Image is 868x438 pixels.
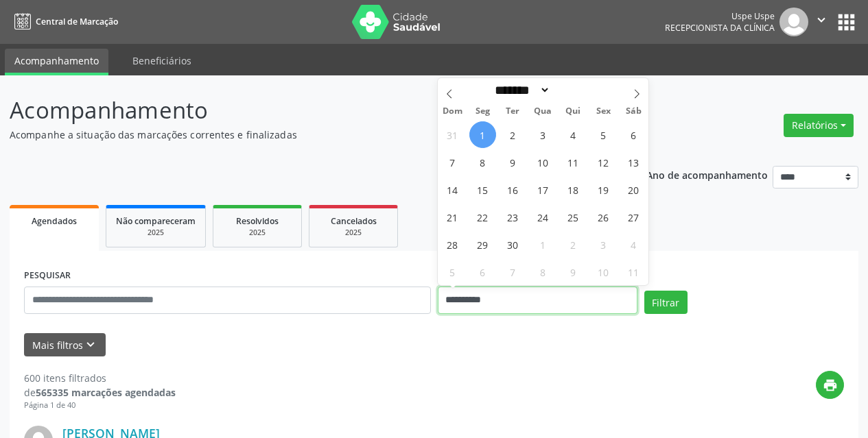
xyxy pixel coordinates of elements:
[500,176,526,203] span: Setembro 16, 2025
[590,149,617,175] span: Setembro 12, 2025
[620,176,647,203] span: Setembro 20, 2025
[36,16,118,27] span: Central de Marcação
[439,231,466,258] span: Setembro 28, 2025
[646,166,768,183] p: Ano de acompanhamento
[223,228,292,238] div: 2025
[83,337,98,352] i: keyboard_arrow_down
[665,10,775,22] div: Uspe Uspe
[620,121,647,148] span: Setembro 6, 2025
[10,93,604,127] p: Acompanhamento
[116,228,196,238] div: 2025
[558,107,588,116] span: Qui
[24,400,176,411] div: Página 1 de 40
[560,258,587,285] span: Outubro 9, 2025
[439,176,466,203] span: Setembro 14, 2025
[530,258,556,285] span: Outubro 8, 2025
[467,107,497,116] span: Seg
[530,176,556,203] span: Setembro 17, 2025
[560,149,587,175] span: Setembro 11, 2025
[439,121,466,148] span: Agosto 31, 2025
[123,49,201,73] a: Beneficiários
[530,149,556,175] span: Setembro 10, 2025
[590,231,617,258] span: Outubro 3, 2025
[116,215,196,227] span: Não compareceram
[784,114,854,137] button: Relatórios
[500,149,526,175] span: Setembro 9, 2025
[491,83,551,97] select: Month
[469,258,496,285] span: Outubro 6, 2025
[590,121,617,148] span: Setembro 5, 2025
[618,107,648,116] span: Sáb
[439,258,466,285] span: Outubro 5, 2025
[36,386,176,399] strong: 565335 marcações agendadas
[814,12,829,27] i: 
[500,204,526,230] span: Setembro 23, 2025
[530,204,556,230] span: Setembro 24, 2025
[620,204,647,230] span: Setembro 27, 2025
[588,107,618,116] span: Sex
[24,371,176,385] div: 600 itens filtrados
[620,149,647,175] span: Setembro 13, 2025
[500,258,526,285] span: Outubro 7, 2025
[528,107,558,116] span: Qua
[816,371,844,399] button: print
[32,215,77,227] span: Agendados
[665,22,775,34] span: Recepcionista da clínica
[24,385,176,400] div: de
[620,258,647,285] span: Outubro 11, 2025
[439,204,466,230] span: Setembro 21, 2025
[560,121,587,148] span: Setembro 4, 2025
[560,204,587,230] span: Setembro 25, 2025
[10,127,604,142] p: Acompanhe a situação das marcações correntes e finalizadas
[5,49,108,75] a: Acompanhamento
[560,176,587,203] span: Setembro 18, 2025
[808,8,834,36] button: 
[24,265,71,287] label: PESQUISAR
[560,231,587,258] span: Outubro 2, 2025
[590,204,617,230] span: Setembro 26, 2025
[530,121,556,148] span: Setembro 3, 2025
[331,215,377,227] span: Cancelados
[10,10,118,33] a: Central de Marcação
[469,149,496,175] span: Setembro 8, 2025
[438,107,468,116] span: Dom
[319,228,388,238] div: 2025
[500,121,526,148] span: Setembro 2, 2025
[530,231,556,258] span: Outubro 1, 2025
[823,378,838,393] i: print
[590,176,617,203] span: Setembro 19, 2025
[497,107,528,116] span: Ter
[590,258,617,285] span: Outubro 10, 2025
[779,8,808,36] img: img
[236,215,279,227] span: Resolvidos
[439,149,466,175] span: Setembro 7, 2025
[620,231,647,258] span: Outubro 4, 2025
[550,83,596,97] input: Year
[469,231,496,258] span: Setembro 29, 2025
[644,291,688,314] button: Filtrar
[469,176,496,203] span: Setembro 15, 2025
[500,231,526,258] span: Setembro 30, 2025
[469,121,496,148] span: Setembro 1, 2025
[834,10,858,34] button: apps
[24,333,106,357] button: Mais filtroskeyboard_arrow_down
[469,204,496,230] span: Setembro 22, 2025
